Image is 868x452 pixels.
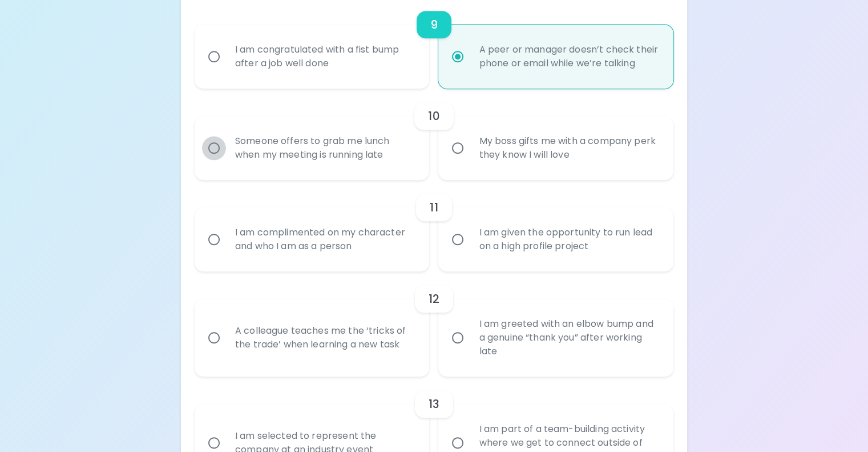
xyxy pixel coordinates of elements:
[226,212,423,267] div: I am complimented on my character and who I am as a person
[429,395,439,413] h6: 13
[195,89,673,180] div: choice-group-check
[226,29,423,84] div: I am congratulated with a fist bump after a job well done
[470,29,667,84] div: A peer or manager doesn’t check their phone or email while we’re talking
[470,212,667,267] div: I am given the opportunity to run lead on a high profile project
[195,271,673,377] div: choice-group-check
[430,15,438,34] h6: 9
[470,121,667,175] div: My boss gifts me with a company perk they know I will love
[428,107,439,125] h6: 10
[429,290,439,308] h6: 12
[226,121,423,175] div: Someone offers to grab me lunch when my meeting is running late
[470,303,667,372] div: I am greeted with an elbow bump and a genuine “thank you” after working late
[226,310,423,365] div: A colleague teaches me the ‘tricks of the trade’ when learning a new task
[195,180,673,271] div: choice-group-check
[430,198,438,217] h6: 11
